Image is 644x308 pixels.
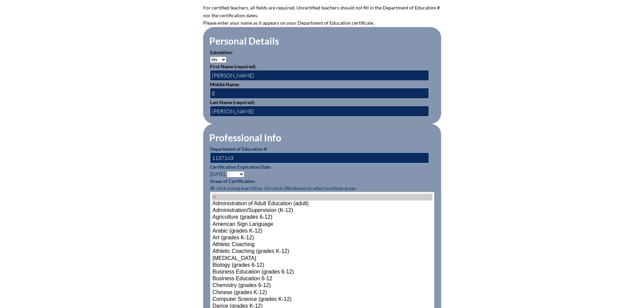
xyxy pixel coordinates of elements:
[212,221,432,228] option: American Sign Language
[212,255,432,262] option: [MEDICAL_DATA]
[212,207,432,214] option: Administration/Supervision (K-12)
[212,289,432,296] option: Chinese (grades K-12)
[212,194,432,200] option: --
[212,296,432,303] option: Computer Science (grades K-12)
[212,200,432,207] option: Administration of Adult Education (adult)
[209,35,280,47] legend: Personal Details
[212,214,432,221] option: Agriculture (grades 6-12)
[203,4,441,19] p: For certified teachers, all fields are required. Uncertified teachers should not fill in the Depa...
[212,269,432,276] option: Business Education (grades 6-12)
[212,248,432,255] option: Athletic Coaching (grades K-12)
[210,146,267,152] label: Department of Education #
[210,99,255,105] label: Last Name (required):
[210,81,240,87] label: Middle Name:
[209,132,282,143] legend: Professional Info
[210,164,270,170] label: Certification Expiration Date
[210,56,226,63] select: persons_salutation
[210,178,255,184] label: Areas of Certification
[212,276,432,282] option: Business Education 6-12
[210,49,233,55] label: Salutation:
[212,241,432,248] option: Athletic Coaching
[203,19,441,27] p: Please enter your name as it appears on your Department of Education certificate.
[212,235,432,241] option: Art (grades K-12)
[210,171,226,177] span: [DATE],
[212,262,432,269] option: Biology (grades 6-12)
[212,282,432,289] option: Chemistry (grades 6-12)
[212,228,432,235] option: Arabic (grades K-12)
[210,64,257,69] label: First Name (required):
